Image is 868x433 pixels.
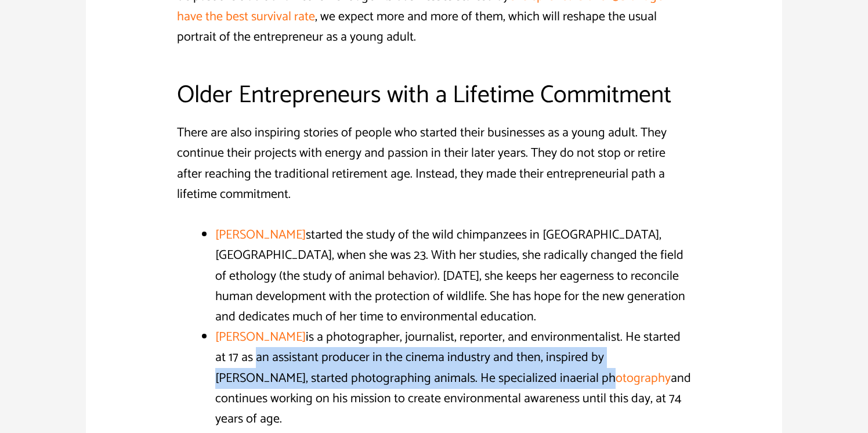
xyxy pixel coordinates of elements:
li: started the study of the wild chimpanzees in [GEOGRAPHIC_DATA], [GEOGRAPHIC_DATA], when she was 2... [215,225,692,327]
li: is a photographer, journalist, reporter, and environmentalist. He started at 17 as an assistant p... [215,327,692,430]
a: [PERSON_NAME] [215,327,306,348]
h2: Older Entrepreneurs with a Lifetime Commitment [177,80,692,112]
a: [PERSON_NAME] [215,225,306,246]
p: There are also inspiring stories of people who started their businesses as a young adult. They co... [177,123,692,205]
a: aerial photography [570,368,671,389]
